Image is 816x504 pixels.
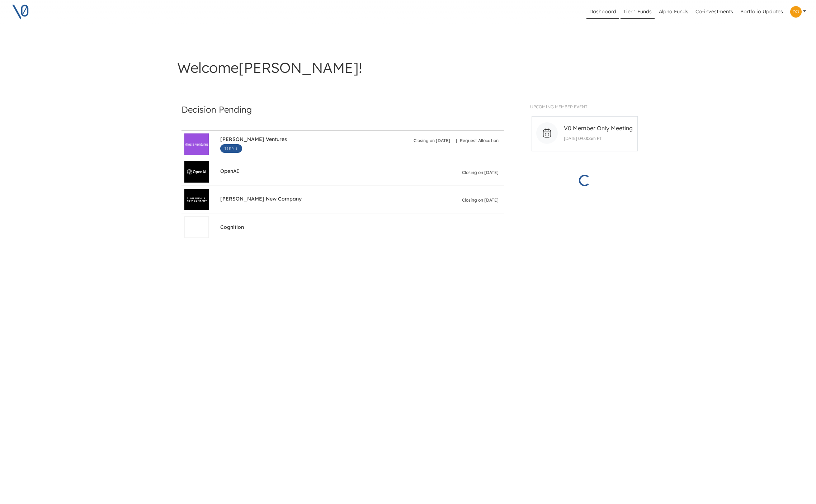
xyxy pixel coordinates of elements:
span: Cognition [220,224,244,232]
img: Cognition [185,224,208,230]
img: OpenAI [185,169,208,175]
h4: Decision Pending [181,102,504,117]
span: [PERSON_NAME] Ventures [220,136,287,144]
a: Portfolio Updates [737,5,786,19]
span: Closing on [DATE] [462,197,499,204]
span: [PERSON_NAME] New Company [220,196,302,204]
a: Tier 1 Funds [621,5,655,19]
span: OpenAI [220,168,239,176]
span: | [456,137,457,144]
span: Closing on [DATE] [462,169,499,176]
a: Co-investments [693,5,736,19]
span: Request Allocation [460,137,499,144]
span: UPCOMING MEMBER EVENT [530,104,588,109]
h3: Welcome [PERSON_NAME] ! [177,59,639,76]
p: [DATE] 09:00am PT [561,135,635,142]
img: Elon Musk's New Company [185,197,208,203]
img: Profile [790,6,802,18]
span: Closing on [DATE] [414,137,450,144]
span: Tier 1 [220,144,242,153]
span: V0 Member Only Meeting [564,124,633,132]
a: Alpha Funds [656,5,691,19]
img: Khosla Ventures [185,143,208,146]
a: Dashboard [586,5,619,19]
img: V0 logo [11,3,29,21]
